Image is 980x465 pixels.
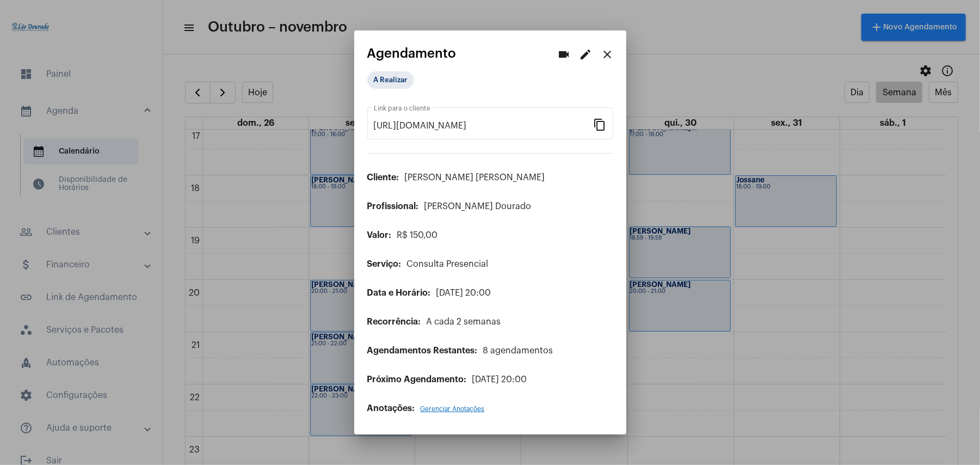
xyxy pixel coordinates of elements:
[367,346,478,355] span: Agendamentos Restantes:
[367,173,399,182] span: Cliente:
[367,375,467,384] span: Próximo Agendamento:
[374,121,594,131] input: Link
[367,202,419,211] span: Profissional:
[427,317,501,326] span: A cada 2 semanas
[367,289,431,297] span: Data e Horário:
[421,406,485,412] span: Gerenciar Anotações
[397,231,438,240] span: R$ 150,00
[367,260,402,268] span: Serviço:
[424,202,532,211] span: [PERSON_NAME] Dourado
[436,289,491,297] span: [DATE] 20:00
[558,48,571,61] mat-icon: videocam
[594,118,607,131] mat-icon: content_copy
[580,48,593,61] mat-icon: edit
[483,346,553,355] span: 8 agendamentos
[472,375,527,384] span: [DATE] 20:00
[367,404,415,413] span: Anotações:
[367,231,392,240] span: Valor:
[407,260,489,268] span: Consulta Presencial
[367,317,421,326] span: Recorrência:
[405,173,545,182] span: [PERSON_NAME] [PERSON_NAME]
[367,71,414,89] mat-chip: A Realizar
[367,46,457,60] span: Agendamento
[601,48,614,61] mat-icon: close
